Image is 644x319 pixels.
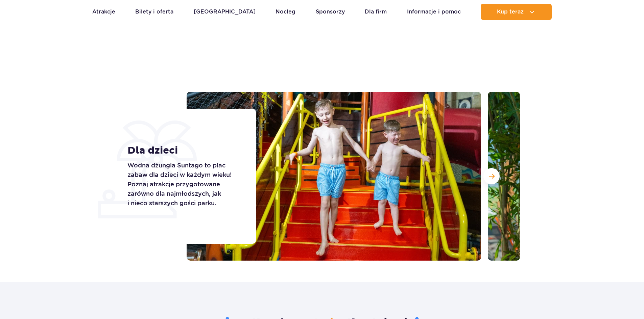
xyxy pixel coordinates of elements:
button: Następny slajd [483,168,500,184]
a: Informacje i pomoc [407,4,461,20]
span: Kup teraz [497,9,524,15]
p: Wodna dżungla Suntago to plac zabaw dla dzieci w każdym wieku! Poznaj atrakcje przygotowane zarów... [127,161,241,208]
a: Nocleg [276,4,295,20]
a: Bilety i oferta [135,4,173,20]
img: Dwaj uśmiechnięci chłopcy schodzący po kolorowych schodach zjeżdżalni w Suntago [187,92,481,261]
a: Sponsorzy [316,4,345,20]
a: Atrakcje [92,4,115,20]
h1: Dla dzieci [127,144,241,157]
a: Dla firm [365,4,387,20]
button: Kup teraz [481,4,552,20]
a: [GEOGRAPHIC_DATA] [194,4,256,20]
